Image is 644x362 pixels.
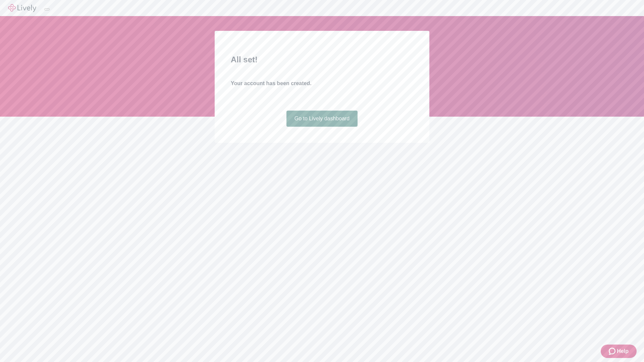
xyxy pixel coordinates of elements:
[617,347,629,355] span: Help
[231,79,413,87] h4: Your account has been created.
[601,345,637,358] button: Zendesk support iconHelp
[8,4,36,12] img: Lively
[44,8,50,10] button: Log out
[609,347,617,355] svg: Zendesk support icon
[231,54,413,66] h2: All set!
[286,111,358,127] a: Go to Lively dashboard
